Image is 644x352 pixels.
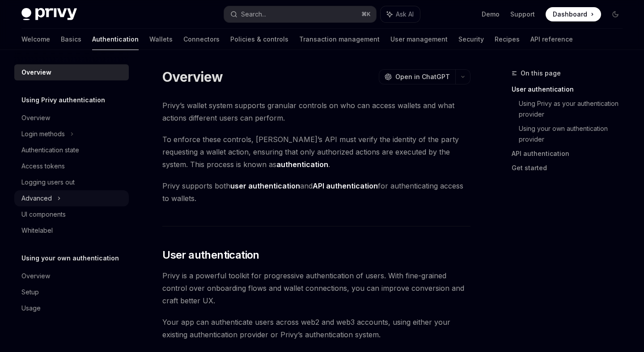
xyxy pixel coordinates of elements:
strong: authentication [276,160,328,169]
button: Open in ChatGPT [379,69,455,84]
span: On this page [521,68,561,79]
div: Usage [21,303,41,314]
span: Your app can authenticate users across web2 and web3 accounts, using either your existing authent... [162,316,470,341]
span: To enforce these controls, [PERSON_NAME]’s API must verify the identity of the party requesting a... [162,133,470,171]
a: User management [390,29,448,50]
a: Using Privy as your authentication provider [519,96,630,122]
a: Logging users out [14,174,129,190]
div: Search... [241,9,266,20]
span: User authentication [162,248,259,262]
h5: Using your own authentication [21,253,119,264]
a: Transaction management [299,29,380,50]
div: Login methods [21,129,65,139]
a: Access tokens [14,158,129,174]
button: Search...⌘K [224,6,376,22]
a: User authentication [512,82,630,96]
a: Authentication state [14,142,129,158]
a: Support [510,10,535,19]
a: Recipes [495,29,520,50]
a: Overview [14,110,129,126]
a: API reference [530,29,573,50]
div: Setup [21,287,39,298]
button: Ask AI [381,6,420,22]
a: Overview [14,268,129,284]
span: Ask AI [396,10,414,19]
a: Welcome [21,29,50,50]
a: Demo [482,10,500,19]
h5: Using Privy authentication [21,95,105,105]
a: Dashboard [546,7,601,21]
span: Privy is a powerful toolkit for progressive authentication of users. With fine-grained control ov... [162,269,470,307]
a: Authentication [92,29,139,50]
button: Toggle dark mode [608,7,623,21]
strong: user authentication [230,181,300,190]
div: Overview [21,113,50,123]
a: UI components [14,206,129,222]
span: ⌘ K [361,11,371,18]
div: Access tokens [21,161,65,172]
span: Privy supports both and for authenticating access to wallets. [162,180,470,205]
span: Dashboard [553,10,587,19]
div: Authentication state [21,145,79,155]
a: Whitelabel [14,222,129,239]
div: Logging users out [21,177,75,188]
a: Policies & controls [230,29,288,50]
div: UI components [21,209,66,220]
a: Usage [14,300,129,316]
a: Get started [512,161,630,175]
a: Connectors [183,29,220,50]
div: Advanced [21,193,52,204]
a: Overview [14,64,129,80]
a: Wallets [149,29,173,50]
a: Setup [14,284,129,300]
div: Whitelabel [21,225,53,236]
a: Security [458,29,484,50]
a: Using your own authentication provider [519,122,630,147]
div: Overview [21,67,51,78]
div: Overview [21,271,50,281]
a: Basics [61,29,81,50]
span: Open in ChatGPT [395,72,450,81]
h1: Overview [162,69,223,85]
span: Privy’s wallet system supports granular controls on who can access wallets and what actions diffe... [162,99,470,124]
a: API authentication [512,147,630,161]
strong: API authentication [313,181,378,190]
img: dark logo [21,8,77,21]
